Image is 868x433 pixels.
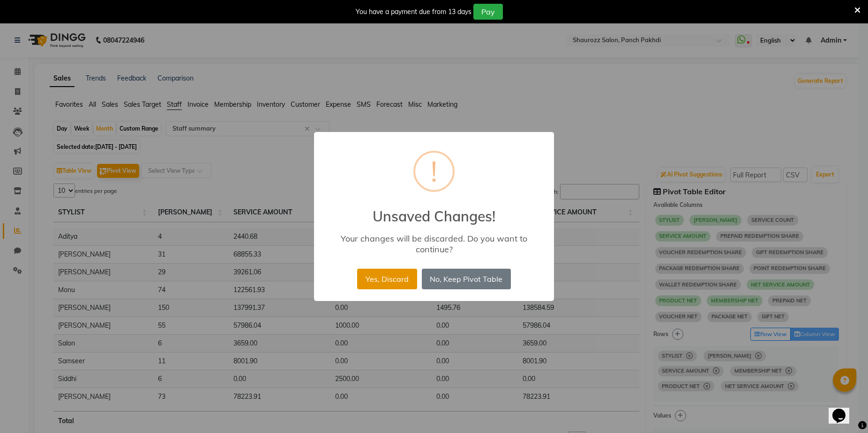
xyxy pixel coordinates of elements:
div: Your changes will be discarded. Do you want to continue? [328,233,540,255]
button: Pay [473,4,503,20]
div: ! [431,153,437,190]
h2: Unsaved Changes! [314,197,554,225]
button: Yes, Discard [357,269,417,289]
iframe: chat widget [829,396,859,424]
button: No, Keep Pivot Table [422,269,511,289]
div: You have a payment due from 13 days [356,7,471,17]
